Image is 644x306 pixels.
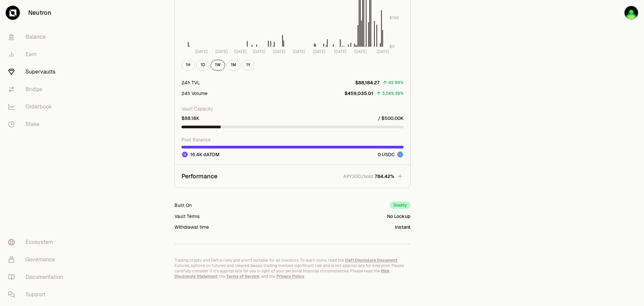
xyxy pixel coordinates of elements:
[397,152,403,157] img: USDC Logo
[3,251,72,268] a: Governance
[174,213,200,220] div: Vault Terms
[195,49,208,54] tspan: [DATE]
[181,172,217,181] p: Performance
[345,258,397,263] a: DeFi Disclosure Document
[276,274,304,279] a: Privacy Policy
[293,49,305,54] tspan: [DATE]
[3,98,72,116] a: Orderbook
[354,49,367,54] tspan: [DATE]
[174,224,209,230] div: Withdrawal time
[343,173,373,180] p: APY30D/hold
[3,46,72,63] a: Earn
[181,90,208,97] div: 24h Volume
[174,202,192,209] div: Built On
[181,79,200,86] div: 24h TVL
[242,60,255,71] button: 1Y
[3,63,72,81] a: Supervaults
[378,151,404,158] div: 0 USDC
[174,258,411,263] p: Trading crypto and Defi is risky and aren't suitable for all investors. To learn more, read the .
[181,136,404,143] p: Pool Balance
[624,5,639,20] img: flarnrules
[174,268,390,279] a: Risk Disclosure Statement
[253,49,265,54] tspan: [DATE]
[313,49,325,54] tspan: [DATE]
[377,49,389,54] tspan: [DATE]
[3,81,72,98] a: Bridge
[196,60,209,71] button: 1D
[378,115,404,122] p: / $500.00K
[273,49,285,54] tspan: [DATE]
[175,165,410,188] button: PerformanceAPY30D/hold784.42%
[234,49,247,54] tspan: [DATE]
[390,202,411,209] div: Duality
[181,105,404,112] p: Vault Capacity
[388,79,404,87] div: 92.99%
[344,90,373,97] p: $459,035.01
[382,90,404,97] div: 3,049.36%
[389,15,399,21] tspan: $15K
[334,49,346,54] tspan: [DATE]
[395,224,411,230] div: Instant
[375,173,394,180] span: 784.42%
[389,44,395,50] tspan: $0
[181,151,219,158] div: 16.4K dATOM
[226,60,240,71] button: 1M
[215,49,228,54] tspan: [DATE]
[3,268,72,286] a: Documentation
[3,286,72,303] a: Support
[182,152,187,157] img: dATOM Logo
[3,233,72,251] a: Ecosystem
[211,60,225,71] button: 1W
[181,60,195,71] button: 1H
[3,28,72,46] a: Balance
[226,274,259,279] a: Terms of Service
[181,115,199,122] p: $88.18K
[3,116,72,133] a: Stake
[387,213,411,220] div: No Lockup
[355,79,380,86] p: $88,184.27
[174,263,411,279] p: Futures, options on futures and cleared swaps trading involves significant risk and is not approp...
